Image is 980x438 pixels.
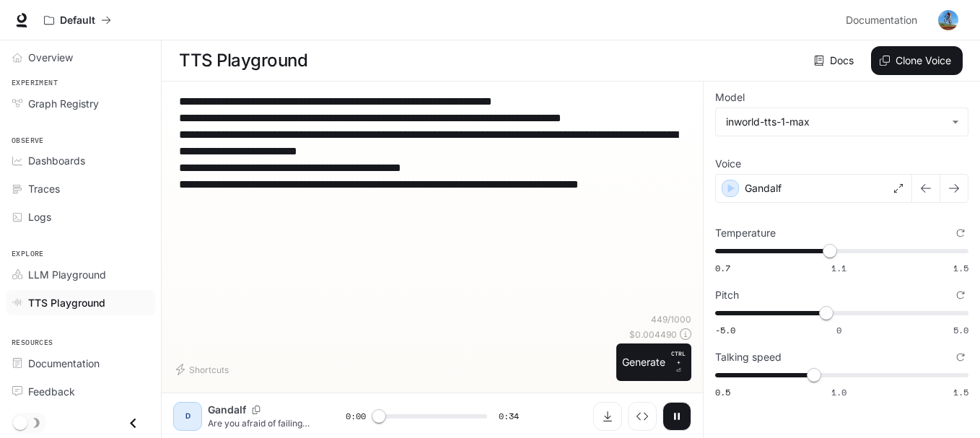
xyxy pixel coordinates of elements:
[831,386,846,398] span: 1.0
[60,14,95,27] p: Default
[671,349,686,367] p: CTRL +
[499,409,519,424] span: 0:34
[246,406,266,414] button: Copy Voice ID
[840,6,928,35] a: Documentation
[715,262,730,274] span: 0.7
[953,349,968,365] button: Reset to default
[871,46,963,75] button: Clone Voice
[836,324,841,336] span: 0
[726,115,945,129] div: inworld-tts-1-max
[13,414,27,430] span: Dark mode toggle
[28,295,105,310] span: TTS Playground
[716,108,968,136] div: inworld-tts-1-max
[38,6,118,35] button: All workspaces
[953,386,968,398] span: 1.5
[715,290,739,300] p: Pitch
[715,228,776,238] p: Temperature
[671,349,686,375] p: ⏎
[593,402,622,431] button: Download audio
[616,343,691,381] button: GenerateCTRL +⏎
[811,46,859,75] a: Docs
[6,204,155,229] a: Logs
[28,153,85,168] span: Dashboards
[715,386,730,398] span: 0.5
[28,384,75,399] span: Feedback
[934,6,963,35] button: User avatar
[6,379,155,404] a: Feedback
[28,209,51,224] span: Logs
[938,10,958,30] img: User avatar
[6,91,155,116] a: Graph Registry
[831,262,846,274] span: 1.1
[715,352,782,362] p: Talking speed
[953,287,968,303] button: Reset to default
[208,403,246,417] p: Gandalf
[208,417,311,429] p: Are you afraid of failing? Maybe that’s what’s keeping you from winning. [PERSON_NAME], founder o...
[745,181,782,196] p: Gandalf
[628,402,657,431] button: Inspect
[117,408,149,438] button: Close drawer
[179,46,307,75] h1: TTS Playground
[6,176,155,201] a: Traces
[6,290,155,315] a: TTS Playground
[28,356,100,371] span: Documentation
[6,262,155,287] a: LLM Playground
[176,405,199,428] div: D
[6,351,155,376] a: Documentation
[846,12,917,30] span: Documentation
[6,45,155,70] a: Overview
[28,181,60,196] span: Traces
[953,262,968,274] span: 1.5
[953,324,968,336] span: 5.0
[6,148,155,173] a: Dashboards
[715,92,745,102] p: Model
[28,50,73,65] span: Overview
[28,96,99,111] span: Graph Registry
[715,324,735,336] span: -5.0
[346,409,366,424] span: 0:00
[173,358,235,381] button: Shortcuts
[953,225,968,241] button: Reset to default
[28,267,106,282] span: LLM Playground
[715,159,741,169] p: Voice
